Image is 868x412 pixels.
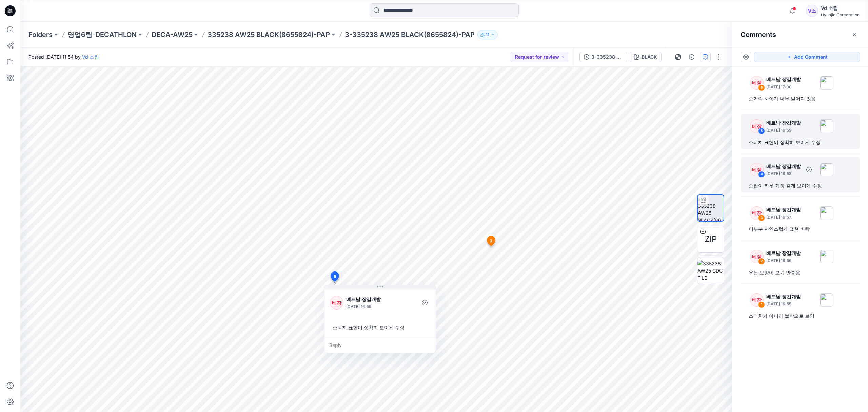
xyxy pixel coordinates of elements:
p: 베트남 장갑개발 [766,119,801,127]
span: Posted [DATE] 11:54 by [28,53,99,60]
div: 베장 [750,76,764,90]
div: Hyunjin Corporation [821,12,860,17]
p: 베트남 장갑개발 [766,206,801,214]
a: Vd 소팀 [82,54,99,60]
span: ZIP [705,233,717,245]
p: 베트남 장갑개발 [766,75,801,83]
button: 11 [477,30,498,39]
p: [DATE] 16:57 [766,214,801,221]
p: 베트남 장갑개발 [766,249,801,257]
div: 3 [758,214,765,221]
a: DECA-AW25 [152,30,193,39]
button: Add Comment [754,52,860,62]
button: BLACK [630,52,662,62]
div: 베장 [750,119,764,133]
div: 5 [758,128,765,134]
div: 손잡이 좌우 기장 같게 보이게 수정 [749,182,852,190]
a: 영업6팀-DECATHLON [67,30,137,39]
p: [DATE] 17:00 [766,83,801,90]
p: [DATE] 16:58 [766,170,801,177]
div: 2 [758,258,765,265]
div: Vd 소팀 [821,4,860,12]
img: 3-335238 AW25 BLACK(8655824)-PAP [698,195,724,221]
p: [DATE] 16:55 [766,301,801,307]
span: 5 [334,274,336,280]
div: 스티치가 아니라 불박으로 보임 [749,312,852,320]
p: 베트남 장갑개발 [346,295,401,303]
div: 3-335238 AW25 BLACK(8655824)-PAP [591,53,623,61]
h2: Comments [741,31,776,39]
div: 베장 [330,296,343,310]
div: 스티치 표현이 정확히 보이게 수정 [330,321,430,334]
div: 베장 [750,206,764,220]
div: 손가락 사이가 너무 벌어져 있음 [749,95,852,103]
div: 1 [758,301,765,308]
div: 베장 [750,250,764,263]
div: 4 [758,171,765,178]
div: BLACK [642,53,657,61]
p: 베트남 장갑개발 [766,293,801,301]
div: 우는 모양이 보기 안좋음 [749,268,852,277]
div: 스티치 표현이 정확히 보이게 수정 [749,138,852,146]
div: Reply [324,338,436,353]
button: Details [686,52,697,62]
span: 3 [490,238,492,244]
div: 베장 [750,293,764,307]
div: 6 [758,84,765,91]
p: 3-335238 AW25 BLACK(8655824)-PAP [345,30,475,39]
a: Folders [28,30,53,39]
a: 335238 AW25 BLACK(8655824)-PAP [208,30,330,39]
img: 335238 AW25 CDC FILE [697,260,724,281]
button: 3-335238 AW25 BLACK(8655824)-PAP [579,52,627,62]
p: 11 [486,31,489,38]
p: [DATE] 16:59 [346,303,401,310]
div: 이부분 자연스럽게 표현 바람 [749,225,852,233]
div: 베장 [750,163,764,176]
div: V소 [806,5,818,17]
p: [DATE] 16:56 [766,257,801,264]
p: [DATE] 16:59 [766,127,801,134]
p: 베트남 장갑개발 [766,162,801,170]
